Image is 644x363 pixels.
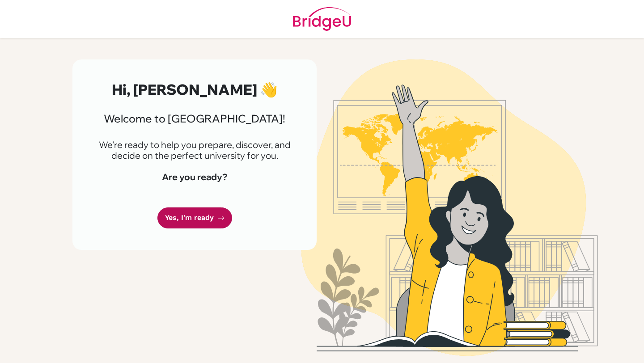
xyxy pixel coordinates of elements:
h2: Hi, [PERSON_NAME] 👋 [94,81,295,98]
a: Yes, I'm ready [157,207,232,228]
h3: Welcome to [GEOGRAPHIC_DATA]! [94,112,295,125]
h4: Are you ready? [94,172,295,182]
p: We're ready to help you prepare, discover, and decide on the perfect university for you. [94,139,295,161]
